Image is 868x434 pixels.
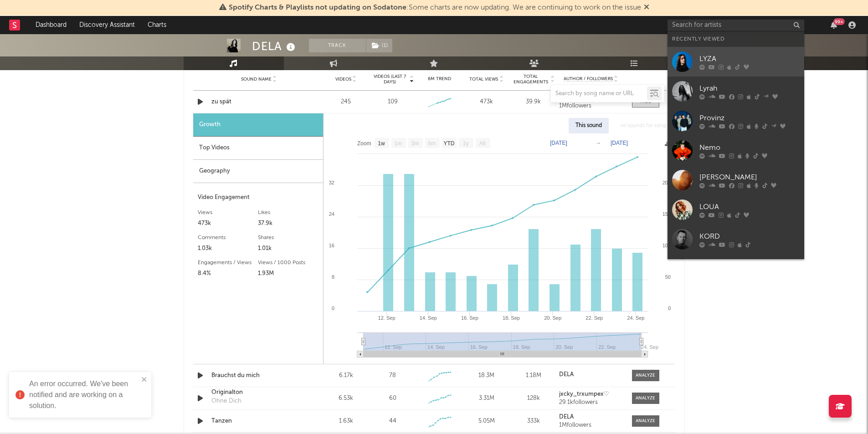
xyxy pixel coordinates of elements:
[141,376,148,384] button: close
[699,172,800,183] div: [PERSON_NAME]
[329,180,334,185] text: 32
[461,315,478,321] text: 16. Sep
[389,371,396,380] div: 78
[229,4,406,11] span: Spotify Charts & Playlists not updating on Sodatone
[378,140,385,147] text: 1w
[258,218,318,229] div: 37.9k
[331,306,334,311] text: 0
[73,16,141,34] a: Discovery Assistant
[668,254,804,284] a: JJ
[596,140,601,146] text: →
[668,225,804,254] a: KORD
[668,77,804,106] a: Lyrah
[252,39,298,54] div: DELA
[29,378,139,411] div: An error occurred. We've been notified and are working on a solution.
[559,391,622,398] a: jxcky_trxumpex♡
[366,39,393,52] span: ( 1 )
[668,136,804,165] a: Nemo
[668,195,804,225] a: LOUA
[325,394,367,403] div: 6.53k
[443,140,454,147] text: YTD
[211,417,307,426] a: Tanzen
[371,74,408,85] span: Videos (last 7 days)
[559,422,622,429] div: 1M followers
[569,118,609,133] div: This sound
[335,77,351,82] span: Videos
[512,371,555,380] div: 1.18M
[559,414,574,420] strong: DELA
[411,140,419,147] text: 3m
[665,274,670,280] text: 50
[544,315,561,321] text: 20. Sep
[389,394,396,403] div: 60
[559,103,622,109] div: 1M followers
[641,344,658,350] text: 24. Sep
[668,306,670,311] text: 0
[668,165,804,195] a: [PERSON_NAME]
[258,243,318,254] div: 1.01k
[357,140,371,147] text: Zoom
[469,77,498,82] span: Total Views
[559,391,609,397] strong: jxcky_trxumpex♡
[193,160,323,183] div: Geography
[512,394,555,403] div: 128k
[512,74,549,85] span: Total Engagements
[331,274,334,280] text: 8
[198,192,318,203] div: Video Engagement
[512,417,555,426] div: 333k
[662,180,670,185] text: 200
[198,243,258,254] div: 1.03k
[462,140,468,147] text: 1y
[241,77,272,82] span: Sound Name
[419,315,437,321] text: 14. Sep
[559,414,622,420] a: DELA
[465,394,508,403] div: 3.31M
[611,140,628,146] text: [DATE]
[193,113,323,137] div: Growth
[699,231,800,242] div: KORD
[309,39,366,52] button: Track
[503,315,520,321] text: 18. Sep
[831,21,837,29] button: 99+
[418,76,461,82] div: 6M Trend
[672,34,800,45] div: Recently Viewed
[644,4,649,11] span: Dismiss
[198,257,258,268] div: Engagements / Views
[627,315,644,321] text: 24. Sep
[211,397,241,406] div: Ohne Dich
[198,268,258,279] div: 8.4%
[833,18,845,25] div: 99 +
[559,399,622,406] div: 29.1k followers
[229,4,641,11] span: : Some charts are now updating. We are continuing to work on the issue
[325,371,367,380] div: 6.17k
[258,257,318,268] div: Views / 1000 Posts
[378,315,395,321] text: 12. Sep
[325,417,367,426] div: 1.63k
[465,371,508,380] div: 18.3M
[329,243,334,248] text: 16
[550,140,567,146] text: [DATE]
[211,371,307,380] a: Brauchst du mich
[699,201,800,212] div: LOUA
[193,137,323,160] div: Top Videos
[198,232,258,243] div: Comments
[668,20,804,31] input: Search for artists
[394,140,402,147] text: 1m
[258,268,318,279] div: 1.93M
[211,388,307,397] a: Originalton
[198,207,258,218] div: Views
[479,140,485,147] text: All
[613,118,673,133] div: All sounds for song
[366,39,392,52] button: (1)
[662,211,670,217] text: 150
[559,372,622,378] a: DELA
[551,90,647,97] input: Search by song name or URL
[258,232,318,243] div: Shares
[389,417,396,426] div: 44
[559,372,574,378] strong: DELA
[465,417,508,426] div: 5.05M
[699,112,800,123] div: Provinz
